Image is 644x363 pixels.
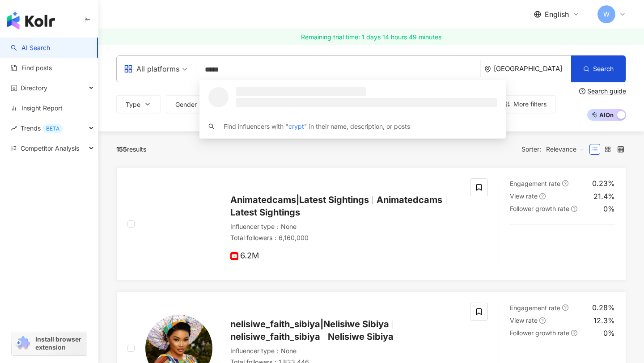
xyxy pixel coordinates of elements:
img: KOL Avatar [145,190,212,257]
button: Type [116,95,161,113]
span: 155 [116,145,127,153]
span: Animatedcams [377,194,442,205]
span: nelisiwe_faith_sibiya|Nelisiwe Sibiya [230,319,389,329]
span: 6.2M [230,251,259,261]
span: Directory [21,78,47,98]
span: More filters [513,101,547,108]
a: Find posts [11,63,52,72]
a: searchAI Search [11,43,50,52]
span: Competitor Analysis [21,138,79,158]
div: [GEOGRAPHIC_DATA] [494,65,571,72]
span: search [208,123,215,130]
button: Gender [166,95,217,113]
span: Relevance [546,142,585,156]
a: KOL AvatarAnimatedcams|Latest SightingsAnimatedcamsLatest SightingsInfluencer type：NoneTotal foll... [116,167,626,281]
a: chrome extensionInstall browser extension [12,331,87,355]
span: question-circle [539,317,546,324]
span: Type [126,101,140,108]
span: Follower growth rate [510,329,569,337]
span: crypt [288,122,304,130]
span: Install browser extension [35,335,84,351]
span: Engagement rate [510,304,560,312]
span: Engagement rate [510,180,560,187]
button: Search [571,55,626,82]
span: question-circle [562,180,568,186]
span: rise [11,125,17,131]
a: Insight Report [11,104,63,113]
div: BETA [42,124,63,133]
span: Search [593,65,614,72]
div: results [116,146,146,153]
div: 0% [603,328,615,338]
span: English [545,9,569,19]
div: Find influencers with " " in their name, description, or posts [224,122,410,131]
div: 0.23% [592,178,615,188]
span: W [603,9,610,19]
span: question-circle [571,330,577,336]
span: View rate [510,192,538,200]
a: Remaining trial time: 1 days 14 hours 49 minutes [98,29,644,45]
span: question-circle [562,304,568,311]
div: Search guide [587,88,626,95]
img: logo [7,12,55,30]
span: question-circle [579,88,585,94]
span: Trends [21,118,63,138]
div: Influencer type ： None [230,346,459,355]
button: More filters [494,95,556,113]
span: question-circle [539,193,546,199]
span: nelisiwe_faith_sibiya [230,331,320,342]
span: View rate [510,317,538,324]
div: Sorter: [521,142,589,156]
div: Total followers ： 6,160,000 [230,233,459,242]
span: question-circle [571,206,577,212]
span: appstore [124,64,133,73]
div: 0% [603,204,615,214]
img: post-image [581,236,615,270]
div: 0.28% [592,303,615,312]
span: Gender [175,101,197,108]
div: Influencer type ： None [230,222,459,231]
img: post-image [545,236,579,270]
span: Latest Sightings [230,207,300,218]
span: Follower growth rate [510,205,569,212]
span: Nelisiwe Sibiya [328,331,394,342]
span: Animatedcams|Latest Sightings [230,194,369,205]
div: All platforms [124,62,179,76]
img: chrome extension [14,336,31,350]
div: 21.4% [593,191,615,201]
span: environment [484,66,491,72]
img: post-image [510,236,544,270]
div: 12.3% [593,316,615,325]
